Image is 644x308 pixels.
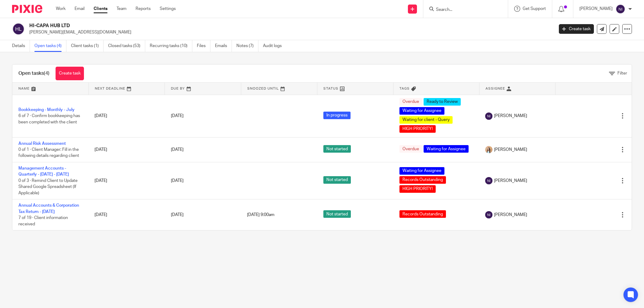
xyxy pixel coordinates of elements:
img: svg%3E [485,177,492,184]
a: Create task [56,67,84,80]
input: Search [435,7,490,13]
td: [DATE] [88,137,165,162]
span: Tags [399,87,410,90]
span: Overdue [399,145,422,153]
span: Overdue [399,98,422,106]
a: Details [12,40,30,52]
img: Linkedin%20Posts%20-%20Client%20success%20stories%20(1).png [485,146,492,153]
span: [DATE] [171,114,184,118]
a: Bookkeeping - Monthly - July [18,108,75,112]
p: [PERSON_NAME] [579,6,613,12]
span: Waiting for Assignee [424,145,469,153]
span: [PERSON_NAME] [494,113,527,119]
a: Management Accounts - Quarterly - [DATE] - [DATE] [18,166,69,176]
img: svg%3E [616,4,625,14]
a: Annual Accounts & Corporation Tax Return - [DATE] [18,203,79,214]
span: Snoozed Until [247,87,279,90]
span: [DATE] [171,148,184,152]
span: In progress [323,112,351,119]
span: HIGH PRIORITY! [399,185,436,193]
span: (4) [44,71,50,76]
h1: Open tasks [18,70,50,77]
a: Create task [559,24,594,34]
span: [PERSON_NAME] [494,147,527,153]
a: Annual Risk Assessment [18,141,66,146]
span: Status [323,87,338,90]
span: Waiting for Assignee [399,167,444,175]
span: 0 of 3 · Remind Client to Update Shared Google Spreadsheet (If Applicable) [18,179,78,195]
h2: HI-CAPA HUB LTD [29,23,446,29]
span: Waiting for client - Query [399,116,453,124]
span: [DATE] [171,179,184,183]
a: Notes (7) [236,40,258,52]
a: Audit logs [263,40,286,52]
span: Waiting for Assignee [399,107,444,115]
a: Recurring tasks (10) [150,40,192,52]
a: Settings [160,6,176,12]
img: Pixie [12,5,42,13]
a: Open tasks (4) [34,40,66,52]
img: svg%3E [485,113,492,120]
span: Filter [617,71,627,75]
span: [DATE] 9:00am [247,213,274,217]
a: Closed tasks (53) [108,40,145,52]
a: Email [75,6,85,12]
td: [DATE] [88,162,165,199]
a: Work [56,6,66,12]
span: Not started [323,176,351,184]
span: Not started [323,145,351,153]
span: [PERSON_NAME] [494,212,527,218]
td: [DATE] [88,95,165,137]
span: HIGH PRIORITY! [399,125,436,133]
a: Files [197,40,210,52]
span: 6 of 7 · Confirm bookkeeping has been completed with the client [18,114,80,124]
a: Clients [94,6,107,12]
span: 0 of 1 · Client Manager: Fill in the following details regarding client [18,148,79,158]
span: Ready to Review [424,98,461,106]
a: Emails [215,40,232,52]
a: Team [117,6,127,12]
span: 7 of 19 · Client information received [18,216,68,226]
span: Get Support [523,7,546,11]
span: Records Outstanding [399,176,446,184]
p: [PERSON_NAME][EMAIL_ADDRESS][DOMAIN_NAME] [29,29,550,35]
a: Client tasks (1) [71,40,104,52]
span: [DATE] [171,213,184,217]
img: svg%3E [12,23,25,35]
span: Records Outstanding [399,210,446,218]
img: svg%3E [485,211,492,218]
a: Reports [136,6,151,12]
span: Not started [323,210,351,218]
span: [PERSON_NAME] [494,178,527,184]
td: [DATE] [88,199,165,230]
